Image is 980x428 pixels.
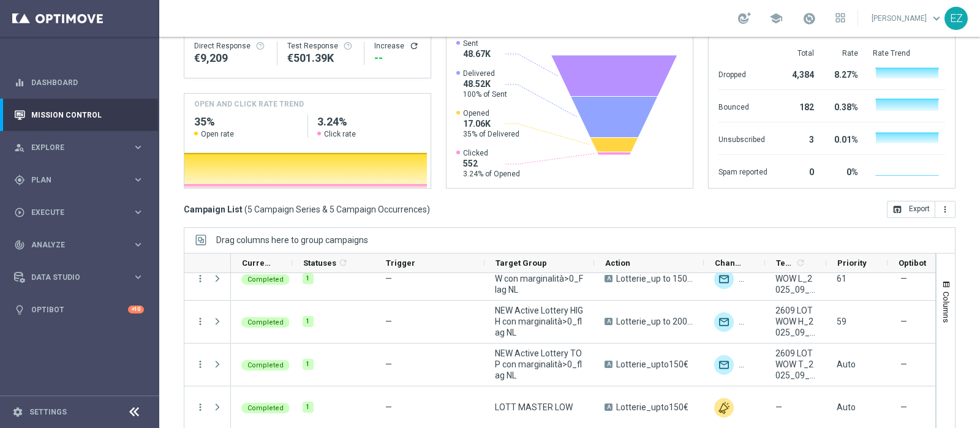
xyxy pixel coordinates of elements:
div: Spam reported [718,161,767,181]
div: €501,385 [287,51,355,66]
span: Drag columns here to group campaigns [216,235,368,245]
button: Data Studio keyboard_arrow_right [13,272,145,282]
span: Auto [837,359,856,369]
span: Plan [31,176,132,184]
button: open_in_browser Export [887,201,935,218]
div: Dropped [718,64,767,83]
span: Delivered [463,69,507,78]
div: Execute [14,207,132,218]
div: Mission Control [14,99,144,131]
div: +10 [128,306,144,313]
span: Optibot [899,258,926,268]
img: Optimail [714,355,734,375]
span: Clicked [463,148,520,158]
span: Templates [776,258,794,268]
div: Data Studio [14,272,132,283]
span: 2609 LOTWOW T_2025_09_26 [775,348,816,381]
span: Open rate [201,129,234,139]
span: Completed [247,404,284,412]
i: equalizer [14,77,25,88]
span: A [605,361,612,368]
span: — [385,317,392,326]
span: Completed [247,276,284,283]
span: Opened [463,108,519,118]
div: lightbulb Optibot +10 [13,305,145,315]
div: 1 [303,273,314,284]
span: — [900,273,907,284]
div: Explore [14,142,132,153]
div: 1 [303,402,314,413]
span: — [385,359,392,369]
div: person_search Explore keyboard_arrow_right [13,143,145,152]
span: ( [244,204,247,215]
div: Optibot [14,293,144,326]
span: Lotterie_up to 15000 Sisal Points [616,273,693,284]
button: more_vert [195,316,206,327]
span: 2609 LOTWOW L_2025_09_26 [775,262,816,295]
colored-tag: Completed [241,273,290,285]
span: 5 Campaign Series & 5 Campaign Occurrences [247,204,427,215]
span: 48.52K [463,78,507,89]
i: play_circle_outline [14,207,25,218]
span: Click rate [324,129,356,139]
div: Rate [829,48,858,58]
img: Other [739,269,758,289]
button: more_vert [195,402,206,413]
div: 3 [782,129,814,148]
button: play_circle_outline Execute keyboard_arrow_right [13,208,145,217]
span: Analyze [31,241,132,249]
span: — [900,359,907,370]
span: 3.24% of Opened [463,169,520,179]
span: — [385,402,392,412]
span: A [605,275,612,282]
span: Lotterie_upto150€ [616,402,688,413]
img: Optimail [714,269,734,289]
a: [PERSON_NAME]keyboard_arrow_down [870,9,944,28]
span: Explore [31,144,132,151]
i: open_in_browser [892,205,902,214]
div: €9,209 [194,51,267,66]
span: Lotterie_up to 20000 Sisal Points [616,316,693,327]
span: NEW Active Lottery LOW con marginalità>0_Flag NL [495,262,584,295]
div: 8.27% [829,64,858,83]
div: 1 [303,359,314,370]
span: Action [605,258,630,268]
h4: OPEN AND CLICK RATE TREND [194,99,304,110]
div: Bounced [718,96,767,116]
span: Priority [837,258,867,268]
div: Unsubscribed [718,129,767,148]
a: Optibot [31,293,128,326]
img: Other [739,355,758,375]
button: more_vert [935,201,956,218]
div: 1 [303,316,314,327]
button: refresh [409,41,419,51]
span: 59 [837,317,846,326]
div: Rate Trend [873,48,945,58]
span: Statuses [303,258,336,268]
colored-tag: Completed [241,402,290,413]
i: refresh [796,258,805,268]
button: equalizer Dashboard [13,78,145,88]
div: Dashboard [14,66,144,99]
div: Increase [374,41,421,51]
span: — [775,402,782,413]
div: 0 [782,161,814,181]
span: NEW Active Lottery HIGH con marginalità>0_flag NL [495,305,584,338]
div: Total [782,48,814,58]
button: Mission Control [13,110,145,120]
i: more_vert [195,359,206,370]
div: Optimail [714,312,734,332]
div: Plan [14,175,132,186]
a: Settings [29,408,67,416]
span: — [385,274,392,283]
div: 0% [829,161,858,181]
div: EZ [944,7,968,30]
span: 35% of Delivered [463,129,519,139]
div: Direct Response [194,41,267,51]
colored-tag: Completed [241,359,290,370]
div: 0.01% [829,129,858,148]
